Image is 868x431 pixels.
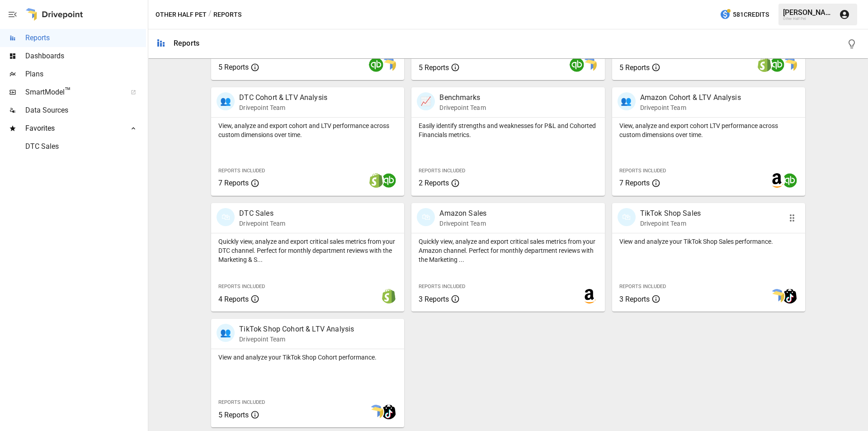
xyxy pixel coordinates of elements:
button: 581Credits [716,6,773,23]
p: Quickly view, analyze and export critical sales metrics from your Amazon channel. Perfect for mon... [419,237,597,264]
span: Reports [25,33,146,43]
div: 👥 [217,92,235,110]
img: quickbooks [783,173,797,188]
p: Drivepoint Team [640,219,701,228]
span: Reports Included [218,399,265,405]
p: Drivepoint Team [239,335,354,344]
span: Reports Included [619,168,666,174]
img: quickbooks [382,173,396,188]
p: TikTok Shop Cohort & LTV Analysis [239,324,354,335]
div: 👥 [217,324,235,342]
span: DTC Sales [25,141,146,152]
img: smart model [582,57,597,72]
span: 3 Reports [619,295,650,303]
span: SmartModel [25,87,121,98]
span: 5 Reports [619,63,650,72]
p: View and analyze your TikTok Shop Cohort performance. [218,353,397,362]
img: smart model [382,57,396,72]
img: amazon [582,289,597,303]
div: 🛍 [217,208,235,226]
img: tiktok [783,289,797,303]
p: DTC Cohort & LTV Analysis [239,92,327,103]
div: 👥 [618,92,636,110]
span: Dashboards [25,51,146,62]
span: 7 Reports [619,179,650,187]
div: Other Half Pet [783,17,834,21]
img: shopify [757,57,772,72]
img: quickbooks [770,57,784,72]
img: quickbooks [369,57,383,72]
p: Drivepoint Team [640,103,741,112]
img: smart model [783,57,797,72]
p: View, analyze and export cohort LTV performance across custom dimensions over time. [619,121,798,139]
span: 7 Reports [218,179,249,187]
span: 5 Reports [419,63,449,72]
img: tiktok [382,405,396,419]
span: Favorites [25,123,121,134]
img: quickbooks [570,57,584,72]
span: Reports Included [218,168,265,174]
span: Plans [25,69,146,80]
span: Reports Included [218,284,265,289]
p: DTC Sales [239,208,285,219]
div: / [208,9,212,20]
div: 🛍 [618,208,636,226]
img: shopify [369,173,383,188]
p: Drivepoint Team [239,103,327,112]
p: Drivepoint Team [439,219,486,228]
p: Drivepoint Team [239,219,285,228]
span: Reports Included [619,284,666,289]
span: 581 Credits [733,9,769,20]
img: smart model [369,405,383,419]
span: 3 Reports [419,295,449,303]
span: 4 Reports [218,295,249,303]
p: Easily identify strengths and weaknesses for P&L and Cohorted Financials metrics. [419,121,597,139]
div: 🛍 [417,208,435,226]
div: [PERSON_NAME] [783,8,834,17]
span: 2 Reports [419,179,449,187]
span: 5 Reports [218,63,249,71]
p: Amazon Sales [439,208,486,219]
img: shopify [382,289,396,303]
p: Quickly view, analyze and export critical sales metrics from your DTC channel. Perfect for monthl... [218,237,397,264]
span: ™ [65,85,71,97]
span: Reports Included [419,168,465,174]
p: Benchmarks [439,92,486,103]
img: smart model [770,289,784,303]
span: 5 Reports [218,411,249,419]
div: Reports [174,39,199,47]
p: View and analyze your TikTok Shop Sales performance. [619,237,798,246]
p: View, analyze and export cohort and LTV performance across custom dimensions over time. [218,121,397,139]
div: 📈 [417,92,435,110]
img: amazon [770,173,784,188]
button: Other Half Pet [156,9,207,20]
p: Amazon Cohort & LTV Analysis [640,92,741,103]
span: Data Sources [25,105,146,116]
p: TikTok Shop Sales [640,208,701,219]
p: Drivepoint Team [439,103,486,112]
span: Reports Included [419,284,465,289]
